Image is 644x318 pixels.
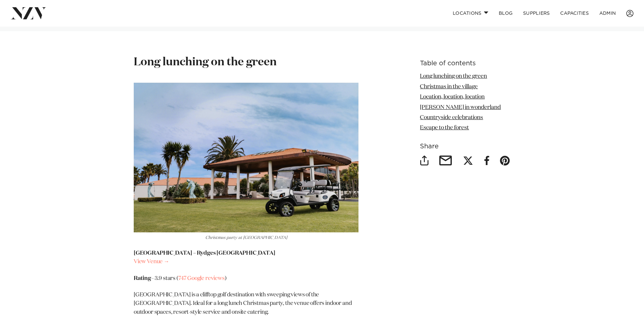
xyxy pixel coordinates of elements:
[420,60,510,67] h6: Table of contents
[420,125,469,131] a: Escape to the forest
[11,7,46,19] img: nzv-logo.png
[134,274,358,283] p: – 3.9 stars ( )
[178,276,225,281] a: 747 Google reviews
[134,276,151,281] strong: Rating
[420,115,483,120] a: Countryside celebrations
[494,6,518,20] a: BLOG
[134,259,169,265] a: View Venue →
[134,83,358,232] img: Golf cart in front of Rydges Formosa Auckland Golf Resort
[134,56,277,68] strong: Long lunching on the green
[205,236,287,240] em: Christmas party at [GEOGRAPHIC_DATA]
[420,105,501,110] a: [PERSON_NAME] in wonderland
[420,143,510,150] h6: Share
[594,6,621,20] a: ADMIN
[420,94,485,100] a: Location, location, location
[420,84,478,90] a: Christmas in the village
[420,74,487,79] a: Long lunching on the green
[448,6,494,20] a: Locations
[555,6,594,20] a: Capacities
[134,291,358,317] p: [GEOGRAPHIC_DATA] is a clifftop golf destination with sweeping views of the [GEOGRAPHIC_DATA]. Id...
[134,250,275,256] strong: [GEOGRAPHIC_DATA] – Rydges [GEOGRAPHIC_DATA]
[518,6,555,20] a: SUPPLIERS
